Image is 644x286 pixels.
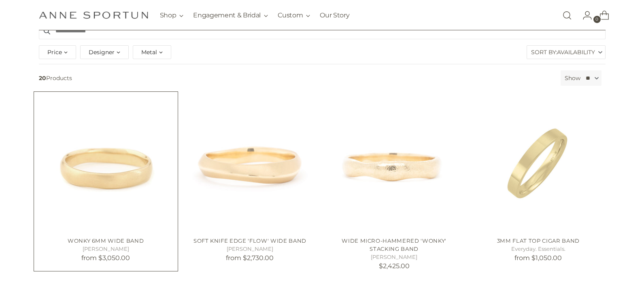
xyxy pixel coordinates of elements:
b: 20 [39,74,46,82]
a: Soft Knife Edge 'Flow' Wide Band [183,97,317,231]
span: Metal [141,48,157,57]
a: Open cart modal [593,7,609,23]
label: Sort By:Availability [527,46,605,59]
a: Anne Sportun Fine Jewellery [39,11,148,19]
button: Shop [160,6,184,24]
p: from $3,050.00 [39,253,173,263]
a: 3mm Flat Top Cigar Band [497,237,580,244]
p: from $1,050.00 [471,253,605,263]
h5: [PERSON_NAME] [183,245,317,253]
a: 3mm Flat Top Cigar Band [471,97,605,231]
a: Go to the account page [576,7,592,23]
button: Engagement & Bridal [193,6,268,24]
label: Show [565,74,580,83]
a: Our Story [320,6,349,24]
span: Availability [557,46,595,59]
span: Products [36,70,557,86]
a: Wide Micro-Hammered 'Wonky' Stacking Band [327,97,461,231]
a: Open search modal [559,7,575,23]
span: 0 [593,16,601,23]
button: Custom [278,6,310,24]
span: Price [47,48,62,57]
input: Search products [39,23,606,39]
a: Wide Micro-Hammered 'Wonky' Stacking Band [342,237,446,252]
span: Designer [89,48,115,57]
h5: Everyday. Essentials. [471,245,605,253]
a: Soft Knife Edge 'Flow' Wide Band [193,237,306,244]
p: from $2,730.00 [183,253,317,263]
h5: [PERSON_NAME] [39,245,173,253]
a: Wonky 6mm Wide Band [39,97,173,231]
img: Wonky 4mm Wide Band - Anne Sportun Fine Jewellery [39,97,173,231]
span: $2,425.00 [379,262,410,270]
a: Wonky 6mm Wide Band [68,237,144,244]
h5: [PERSON_NAME] [327,253,461,261]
